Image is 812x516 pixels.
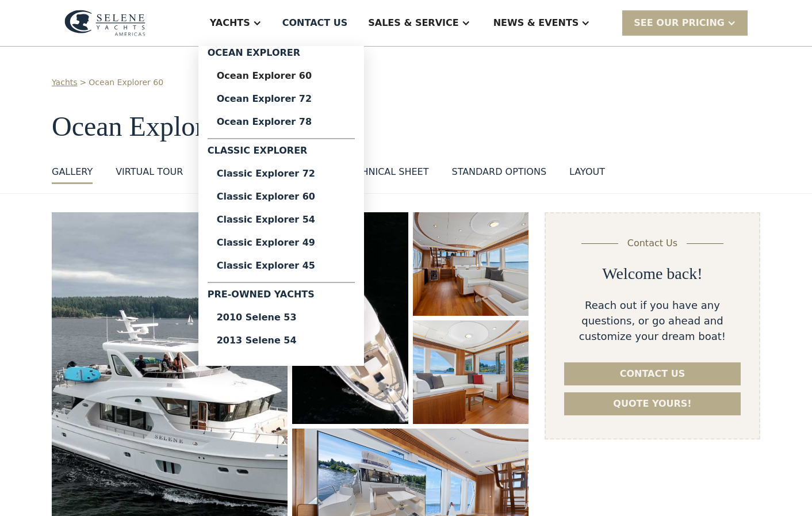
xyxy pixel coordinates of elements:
[217,313,346,322] div: 2010 Selene 53
[116,165,183,179] div: VIRTUAL TOUR
[564,392,741,415] a: Quote yours!
[208,46,355,64] div: Ocean Explorer
[208,87,355,110] a: Ocean Explorer 72
[451,165,546,184] a: standard options
[602,264,702,284] h2: Welcome back!
[208,64,355,87] a: Ocean Explorer 60
[64,10,145,36] img: logo
[208,288,355,306] div: Pre-Owned Yachts
[208,329,355,352] a: 2013 Selene 54
[80,77,87,89] div: >
[217,94,346,104] div: Ocean Explorer 72
[627,236,677,250] div: Contact Us
[208,231,355,254] a: Classic Explorer 49
[217,169,346,178] div: Classic Explorer 72
[217,261,346,270] div: Classic Explorer 45
[52,112,760,142] h1: Ocean Explorer 60
[564,297,741,344] div: Reach out if you have any questions, or go ahead and customize your dream boat!
[493,16,579,30] div: News & EVENTS
[569,165,605,184] a: layout
[217,117,346,127] div: Ocean Explorer 78
[368,16,458,30] div: Sales & Service
[217,238,346,247] div: Classic Explorer 49
[413,320,528,424] a: open lightbox
[210,16,250,30] div: Yachts
[208,162,355,185] a: Classic Explorer 72
[217,336,346,345] div: 2013 Selene 54
[116,165,183,184] a: VIRTUAL TOUR
[208,208,355,231] a: Classic Explorer 54
[217,215,346,224] div: Classic Explorer 54
[217,71,346,81] div: Ocean Explorer 60
[413,212,528,316] a: open lightbox
[208,306,355,329] a: 2010 Selene 53
[217,192,346,201] div: Classic Explorer 60
[198,46,364,366] nav: Yachts
[208,144,355,162] div: Classic Explorer
[343,165,428,184] a: Technical sheet
[52,165,93,179] div: GALLERY
[89,77,163,89] a: Ocean Explorer 60
[52,77,78,89] a: Yachts
[282,16,348,30] div: Contact US
[52,165,93,184] a: GALLERY
[451,165,546,179] div: standard options
[634,16,725,30] div: SEE Our Pricing
[208,110,355,133] a: Ocean Explorer 78
[564,362,741,385] a: Contact us
[569,165,605,179] div: layout
[208,185,355,208] a: Classic Explorer 60
[622,10,748,35] div: SEE Our Pricing
[343,165,428,179] div: Technical sheet
[208,254,355,277] a: Classic Explorer 45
